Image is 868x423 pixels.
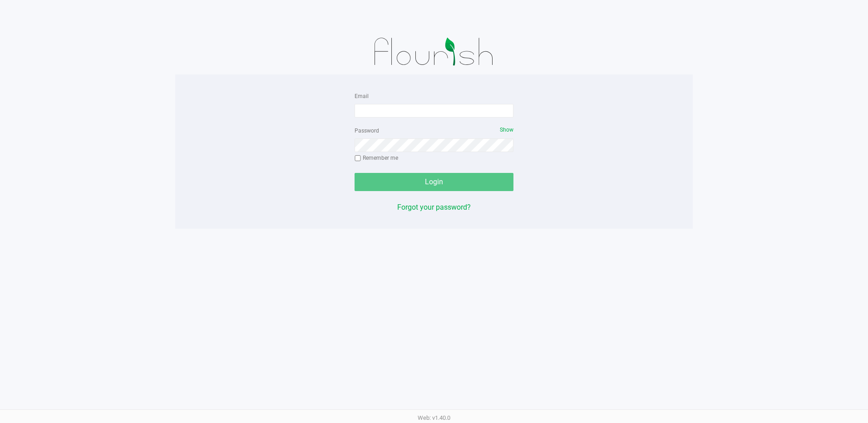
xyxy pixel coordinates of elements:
[355,154,398,162] label: Remember me
[397,202,471,213] button: Forgot your password?
[355,92,369,100] label: Email
[355,127,379,135] label: Password
[418,414,450,421] span: Web: v1.40.0
[355,155,361,162] input: Remember me
[500,127,513,133] span: Show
